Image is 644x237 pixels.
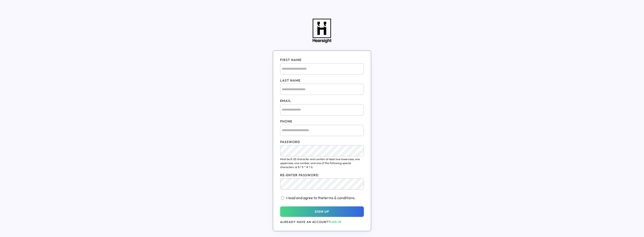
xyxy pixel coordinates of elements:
[280,157,364,169] a: Must be 8-32 character and contain at least one lowercase, one uppercase, one number, and one of ...
[280,173,364,178] div: RE-ENTER PASSWORD
[330,220,341,224] strong: LOG IN
[280,78,364,83] div: LAST NAME
[313,19,331,43] img: Hearsight logo
[286,195,356,200] div: I read and agree to the .
[280,140,364,144] div: PASSWORD
[280,220,364,224] div: ALREADY HAVE AN ACCOUNT?
[280,206,364,217] button: SIGN UP
[323,195,355,200] a: terms & conditions
[280,99,364,103] div: EMAIL
[280,119,364,124] div: PHONE
[280,58,364,62] div: FIRST NAME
